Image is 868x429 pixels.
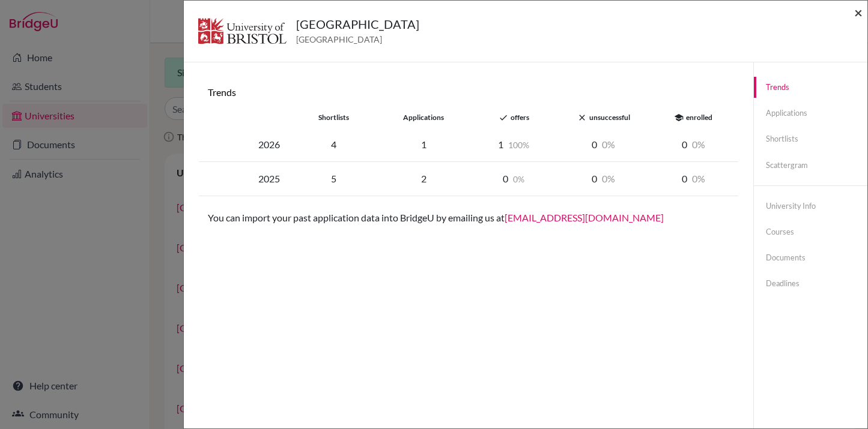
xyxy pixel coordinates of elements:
div: 0 [469,172,559,186]
a: Trends [754,77,867,98]
p: You can import your past application data into BridgeU by emailing us at [208,211,729,225]
div: 1 [378,137,469,152]
i: done [499,113,508,122]
span: 0 [602,139,615,150]
a: Applications [754,103,867,124]
span: enrolled [686,113,712,122]
div: 0 [649,137,739,152]
a: Courses [754,221,867,242]
div: 2026 [199,137,289,152]
span: × [854,4,863,21]
div: 1 [469,137,559,152]
span: [GEOGRAPHIC_DATA] [296,33,419,46]
a: [EMAIL_ADDRESS][DOMAIN_NAME] [505,212,664,223]
span: 0 [692,173,705,184]
div: 2 [378,172,469,186]
span: offers [511,113,529,122]
span: 100 [508,140,529,150]
span: 0 [602,173,615,184]
a: Scattergram [754,155,867,176]
div: applications [378,112,469,123]
div: 0 [559,137,649,152]
h5: [GEOGRAPHIC_DATA] [296,15,419,33]
div: shortlists [289,112,379,123]
div: 0 [559,172,649,186]
span: unsuccessful [589,113,630,122]
a: Deadlines [754,273,867,294]
span: 0 [513,174,524,184]
a: Shortlists [754,128,867,149]
div: 4 [289,137,379,152]
div: 2025 [199,172,289,186]
i: close [577,113,587,122]
div: 0 [649,172,739,186]
div: 5 [289,172,379,186]
a: Documents [754,247,867,268]
a: University info [754,196,867,217]
img: gb_b78_zqdlqnbz.png [198,15,287,47]
h6: Trends [208,86,729,98]
button: Close [854,5,863,20]
i: school [674,113,684,122]
span: 0 [692,139,705,150]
